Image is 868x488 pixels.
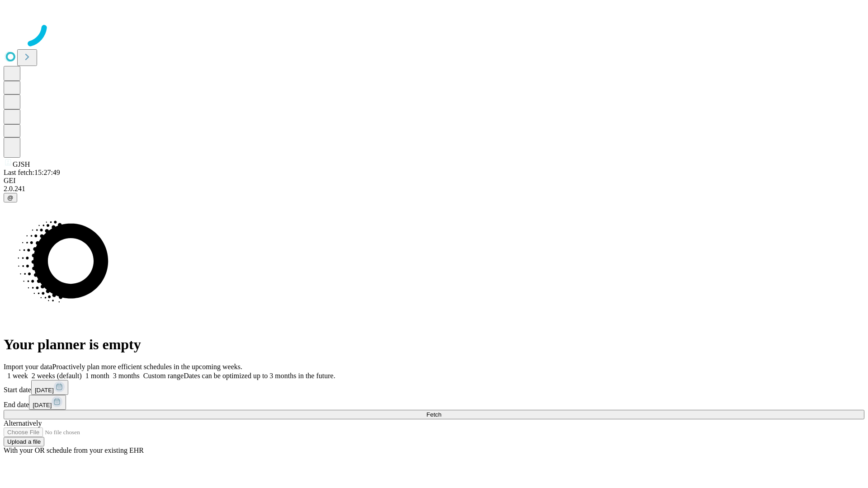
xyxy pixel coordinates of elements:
[113,372,140,380] span: 3 months
[426,411,441,418] span: Fetch
[4,193,17,202] button: @
[31,380,68,395] button: [DATE]
[52,363,242,371] span: Proactively plan more efficient schedules in the upcoming weeks.
[4,410,864,419] button: Fetch
[32,372,82,380] span: 2 weeks (default)
[7,194,14,201] span: @
[4,336,864,353] h1: Your planner is empty
[13,160,30,168] span: GJSH
[33,402,52,408] span: [DATE]
[35,387,54,394] span: [DATE]
[4,380,864,395] div: Start date
[85,372,109,380] span: 1 month
[4,395,864,410] div: End date
[4,185,864,193] div: 2.0.241
[4,169,60,176] span: Last fetch: 15:27:49
[4,177,864,185] div: GEI
[4,446,144,454] span: With your OR schedule from your existing EHR
[143,372,184,380] span: Custom range
[184,372,335,380] span: Dates can be optimized up to 3 months in the future.
[4,419,42,427] span: Alternatively
[4,363,52,371] span: Import your data
[7,372,28,380] span: 1 week
[29,395,66,410] button: [DATE]
[4,437,44,446] button: Upload a file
